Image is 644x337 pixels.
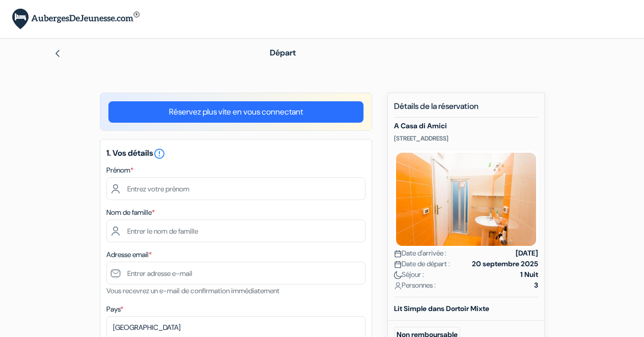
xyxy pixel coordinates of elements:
[394,101,538,118] h5: Détails de la réservation
[106,304,123,315] label: Pays
[520,269,538,280] strong: 1 Nuit
[394,134,538,143] p: [STREET_ADDRESS]
[106,219,366,242] input: Entrer le nom de famille
[106,249,152,260] label: Adresse email
[153,148,165,158] a: error_outline
[394,280,436,291] span: Personnes :
[106,286,279,295] small: Vous recevrez un e-mail de confirmation immédiatement
[534,280,538,291] strong: 3
[106,207,155,218] label: Nom de famille
[106,165,133,176] label: Prénom
[394,250,402,258] img: calendar.svg
[53,49,62,58] img: left_arrow.svg
[270,47,296,58] span: Départ
[394,261,402,268] img: calendar.svg
[12,9,139,30] img: AubergesDeJeunesse.com
[394,269,424,280] span: Séjour :
[394,271,402,279] img: moon.svg
[394,122,538,130] h5: A Casa di Amici
[394,282,402,290] img: user_icon.svg
[394,259,450,269] span: Date de départ :
[106,177,366,200] input: Entrez votre prénom
[153,148,165,160] i: error_outline
[472,259,538,269] strong: 20 septembre 2025
[394,248,446,259] span: Date d'arrivée :
[516,248,538,259] strong: [DATE]
[106,148,366,160] h5: 1. Vos détails
[106,262,366,285] input: Entrer adresse e-mail
[108,101,363,123] a: Réservez plus vite en vous connectant
[394,304,489,313] b: Lit Simple dans Dortoir Mixte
